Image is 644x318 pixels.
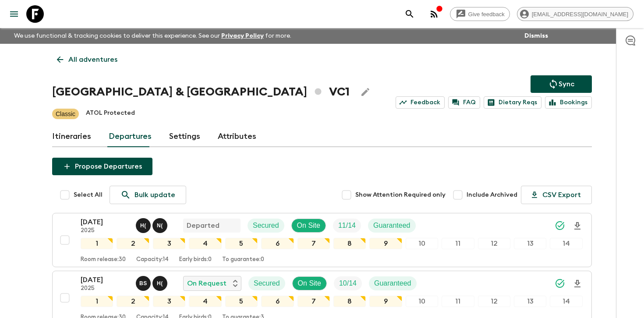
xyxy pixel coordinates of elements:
span: Hai (Le Mai) Nhat, Nak (Vong) Sararatanak [136,221,169,228]
div: 1 [81,296,113,307]
div: 10 [406,238,438,249]
div: 14 [550,238,582,249]
a: Dietary Reqs [484,96,541,109]
a: FAQ [448,96,480,109]
div: 8 [333,238,366,249]
span: [EMAIL_ADDRESS][DOMAIN_NAME] [527,11,633,18]
div: Secured [248,276,285,290]
div: 1 [81,238,113,249]
div: 2 [117,296,149,307]
div: 4 [189,296,221,307]
a: Itineraries [52,126,91,147]
span: Show Attention Required only [355,191,446,199]
span: Include Archived [467,191,517,199]
a: Bookings [545,96,592,109]
p: ATOL Protected [86,109,135,119]
p: On Site [298,278,321,289]
button: Propose Departures [52,158,152,175]
p: Departed [187,220,219,231]
div: On Site [292,276,327,290]
p: 11 / 14 [338,220,356,231]
a: Give feedback [450,7,510,21]
p: B S [139,280,147,287]
a: Bulk update [110,186,186,204]
a: Attributes [218,126,256,147]
svg: Download Onboarding [572,279,583,289]
div: 10 [406,296,438,307]
button: CSV Export [521,186,592,204]
div: [EMAIL_ADDRESS][DOMAIN_NAME] [517,7,633,21]
p: Capacity: 14 [136,256,169,263]
div: 3 [153,238,185,249]
a: Settings [169,126,200,147]
p: 10 / 14 [339,278,357,289]
div: 12 [478,238,510,249]
button: Edit Adventure Title [357,83,374,101]
p: Early birds: 0 [179,256,212,263]
svg: Synced Successfully [555,278,565,289]
div: 9 [369,296,402,307]
div: 11 [442,238,474,249]
div: 13 [514,238,546,249]
p: [DATE] [81,217,129,227]
span: Select All [74,191,103,199]
p: [DATE] [81,275,129,285]
button: [DATE]2025Hai (Le Mai) Nhat, Nak (Vong) SararatanakDepartedSecuredOn SiteTrip FillGuaranteed12345... [52,213,592,267]
p: Secured [254,278,280,289]
p: Room release: 30 [81,256,126,263]
p: We use functional & tracking cookies to deliver this experience. See our for more. [11,28,295,44]
a: All adventures [52,51,122,68]
p: On Site [297,220,320,231]
h1: [GEOGRAPHIC_DATA] & [GEOGRAPHIC_DATA] VC1 [52,83,350,101]
p: To guarantee: 0 [222,256,264,263]
div: 4 [189,238,221,249]
button: menu [5,5,23,23]
button: search adventures [401,5,418,23]
div: 9 [369,238,402,249]
span: Give feedback [464,11,510,18]
p: Classic [56,110,75,118]
p: 2025 [81,227,129,234]
div: 13 [514,296,546,307]
svg: Synced Successfully [555,220,565,231]
div: On Site [291,219,326,233]
div: 5 [225,296,258,307]
svg: Download Onboarding [572,221,583,231]
p: Guaranteed [374,278,411,289]
a: Departures [109,126,152,147]
div: 3 [153,296,185,307]
div: 7 [297,238,330,249]
p: 2025 [81,285,129,292]
div: 5 [225,238,258,249]
div: Trip Fill [334,276,362,290]
button: Dismiss [522,30,550,42]
p: On Request [187,278,226,289]
p: Bulk update [134,190,175,200]
p: Secured [253,220,279,231]
a: Feedback [396,96,445,109]
p: H ( [157,280,163,287]
div: 12 [478,296,510,307]
button: BSH( [136,276,169,291]
div: 6 [261,238,294,249]
div: 11 [442,296,474,307]
span: Bo Sowath, Hai (Le Mai) Nhat [136,279,169,286]
div: 14 [550,296,582,307]
div: 8 [333,296,366,307]
button: Sync adventure departures to the booking engine [531,75,592,93]
div: Secured [248,219,284,233]
div: 6 [261,296,294,307]
p: Guaranteed [373,220,410,231]
a: Privacy Policy [221,33,264,39]
div: 7 [297,296,330,307]
p: Sync [559,79,574,89]
div: Trip Fill [333,219,361,233]
div: 2 [117,238,149,249]
p: All adventures [68,54,117,65]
